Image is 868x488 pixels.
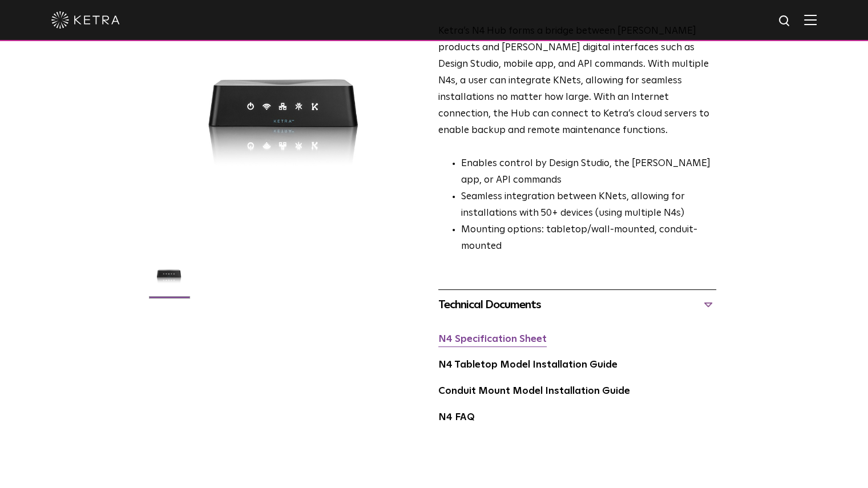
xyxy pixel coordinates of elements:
[804,14,817,25] img: Hamburger%20Nav.svg
[438,26,709,135] span: Ketra’s N4 Hub forms a bridge between [PERSON_NAME] products and [PERSON_NAME] digital interfaces...
[438,386,630,396] a: Conduit Mount Model Installation Guide
[438,360,617,370] a: N4 Tabletop Model Installation Guide
[778,14,792,29] img: search icon
[438,413,475,422] a: N4 FAQ
[147,252,191,304] img: N4 Hub
[51,11,120,29] img: ketra-logo-2019-white
[438,334,547,344] a: N4 Specification Sheet
[438,296,716,314] div: Technical Documents
[461,156,716,189] li: Enables control by Design Studio, the [PERSON_NAME] app, or API commands
[461,222,716,255] li: Mounting options: tabletop/wall-mounted, conduit-mounted
[461,189,716,222] li: Seamless integration between KNets, allowing for installations with 50+ devices (using multiple N4s)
